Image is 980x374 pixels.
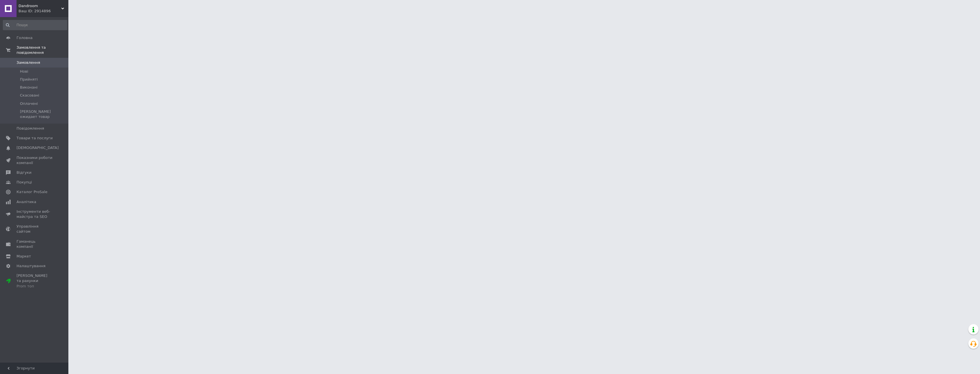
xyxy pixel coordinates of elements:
span: Налаштування [17,263,46,269]
span: [PERSON_NAME] та рахунки [17,273,53,289]
div: Prom топ [17,284,53,289]
span: Нові [20,69,28,74]
span: Повідомлення [17,126,44,131]
span: Гаманець компанії [17,239,53,249]
span: Покупці [17,180,32,185]
span: [PERSON_NAME] ожидает товар [20,109,67,119]
span: Виконані [20,85,38,90]
span: Головна [17,35,32,40]
div: Ваш ID: 2914896 [19,9,68,14]
input: Пошук [3,20,67,30]
span: Відгуки [17,170,31,175]
span: [DEMOGRAPHIC_DATA] [17,145,59,150]
span: Скасовані [20,93,39,98]
span: Прийняті [20,77,38,82]
span: Dandroom [19,3,61,9]
span: Оплачені [20,101,38,106]
span: Маркет [17,254,31,259]
span: Управління сайтом [17,224,53,234]
span: Товари та послуги [17,136,53,141]
span: Каталог ProSale [17,189,47,195]
span: Інструменти веб-майстра та SEO [17,209,53,219]
span: Замовлення та повідомлення [17,45,68,55]
span: Показники роботи компанії [17,155,53,165]
span: Замовлення [17,60,40,65]
span: Аналітика [17,199,36,205]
